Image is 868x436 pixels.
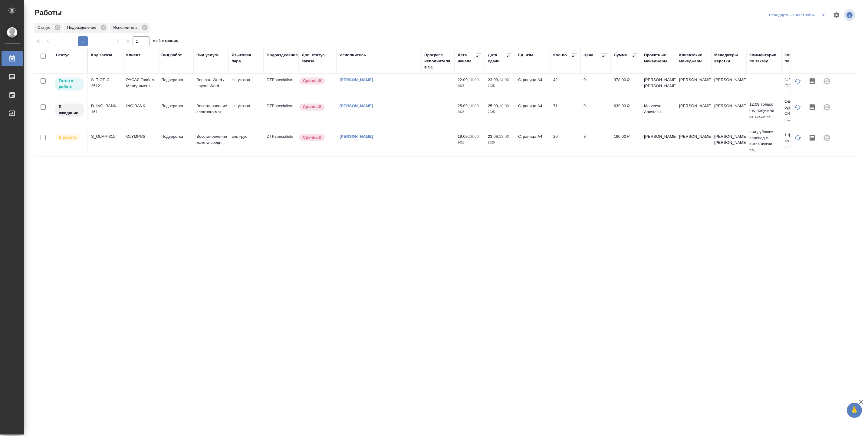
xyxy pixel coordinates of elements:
[791,74,805,88] button: Обновить
[161,103,190,109] p: Подверстка
[849,404,860,417] span: 🙏
[161,77,190,83] p: Подверстка
[153,37,179,46] span: из 1 страниц
[499,104,509,108] p: 18:00
[749,129,778,153] p: при дубляже перевод с англа нужна по...
[126,134,155,140] p: OLYMPUS
[67,25,98,31] p: Подразделение
[679,52,708,64] div: Клиентские менеджеры
[64,23,108,33] div: Подразделение
[611,74,641,95] td: 378,00 ₽
[714,52,743,64] div: Менеджеры верстки
[584,52,593,58] div: Цена
[805,130,820,145] button: Скопировать мини-бриф
[303,78,321,84] p: Срочный
[805,74,820,88] button: Скопировать мини-бриф
[229,100,264,121] td: Не указан
[458,52,476,64] div: Дата начала
[791,100,805,114] button: Обновить
[469,134,479,139] p: 16:00
[91,134,120,140] div: S_OLMP-315
[768,10,829,20] div: split button
[458,104,469,108] p: 25.09,
[488,104,499,108] p: 25.09,
[714,103,743,109] p: [PERSON_NAME]
[340,134,373,139] a: [PERSON_NAME]
[59,78,80,90] p: Готов к работе
[641,130,676,152] td: [PERSON_NAME]
[644,77,673,89] p: [PERSON_NAME], [PERSON_NAME]
[424,52,452,70] div: Прогресс исполнителя в SC
[515,100,550,121] td: Страница А4
[550,74,580,95] td: 42
[784,98,814,123] p: файл AOA будет раньше CR Extract К п...
[38,25,52,31] p: Статус
[303,134,321,140] p: Срочный
[264,130,299,152] td: DTPspecialists
[196,77,225,89] p: Верстка Word / Layout Word
[91,77,120,89] div: S_T-OP-C-25121
[458,134,469,139] p: 19.09,
[303,104,321,110] p: Срочный
[196,103,225,115] p: Восстановление сложного мак...
[91,103,120,115] div: D_ING_BANK-161
[340,78,373,82] a: [PERSON_NAME]
[784,52,814,64] div: Комментарии по работе
[54,134,84,142] div: Исполнитель выполняет работу
[264,74,299,95] td: DTPspecialists
[458,78,469,82] p: 22.09,
[91,52,112,58] div: Код заказа
[820,74,834,88] div: Проект не привязан
[644,52,673,64] div: Проектные менеджеры
[553,52,567,58] div: Кол-во
[458,140,482,146] p: 2025
[611,130,641,152] td: 180,00 ₽
[458,83,482,89] p: 2025
[784,77,814,89] p: [URL][DOMAIN_NAME]
[33,8,62,18] span: Работы
[232,52,261,64] div: Языковая пара
[844,9,856,21] span: Посмотреть информацию
[126,77,155,89] p: РУСАЛ Глобал Менеджмент
[488,140,512,146] p: 2025
[488,109,512,115] p: 2025
[580,100,611,121] td: 9
[550,130,580,152] td: 20
[54,77,84,91] div: Исполнитель может приступить к работе
[714,77,743,83] p: [PERSON_NAME]
[458,109,482,115] p: 2025
[488,83,512,89] p: 2025
[196,52,219,58] div: Вид услуги
[488,78,499,82] p: 23.09,
[515,130,550,152] td: Страница А4
[488,52,506,64] div: Дата сдачи
[54,103,84,117] div: Исполнитель назначен, приступать к работе пока рано
[829,8,844,22] span: Настроить таблицу
[676,74,711,95] td: [PERSON_NAME]
[714,134,743,146] p: [PERSON_NAME], [PERSON_NAME]
[488,134,499,139] p: 23.09,
[580,130,611,152] td: 9
[614,52,627,58] div: Сумма
[515,74,550,95] td: Страница А4
[518,52,533,58] div: Ед. изм
[847,403,862,418] button: 🙏
[34,23,62,33] div: Статус
[469,104,479,108] p: 10:00
[126,52,140,58] div: Клиент
[641,100,676,121] td: Matveeva Anastasia
[264,100,299,121] td: DTPspecialists
[676,100,711,121] td: [PERSON_NAME]
[820,100,834,114] div: Проект не привязан
[113,25,140,31] p: Исполнитель
[161,134,190,140] p: Подверстка
[59,134,76,140] p: В работе
[749,52,778,64] div: Комментарии по заказу
[676,130,711,152] td: [PERSON_NAME]
[196,134,225,146] p: Восстановление макета средн...
[59,104,80,116] p: В ожидании
[580,74,611,95] td: 9
[784,132,814,150] p: 1 файл яп+англ [URL]...
[469,78,479,82] p: 10:00
[340,52,366,58] div: Исполнитель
